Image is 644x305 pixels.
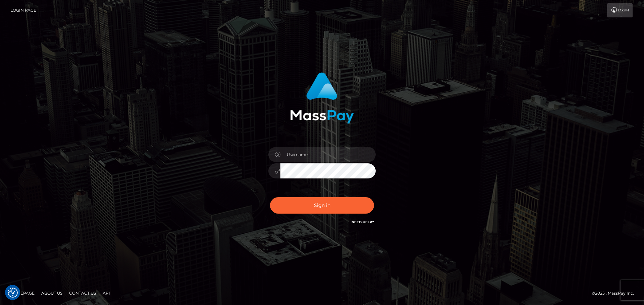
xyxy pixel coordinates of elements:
[607,3,633,17] a: Login
[39,288,65,298] a: About Us
[10,3,36,17] a: Login Page
[352,220,374,224] a: Need Help?
[100,288,113,298] a: API
[280,147,376,162] input: Username...
[290,72,354,124] img: MassPay Login
[66,288,99,298] a: Contact Us
[270,197,374,214] button: Sign in
[8,288,18,298] img: Revisit consent button
[8,288,18,298] button: Consent Preferences
[592,290,639,297] div: © 2025 , MassPay Inc.
[7,288,37,298] a: Homepage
